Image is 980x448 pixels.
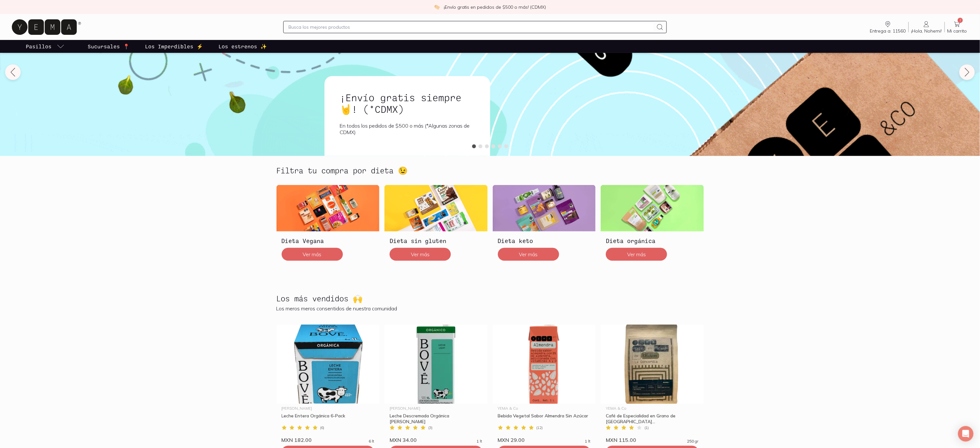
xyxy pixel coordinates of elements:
span: Mi carrito [947,28,967,34]
a: pasillo-todos-link [24,40,66,53]
div: Leche Entera Orgánica 6-Pack [282,413,374,424]
h1: ¡Envío gratis siempre🤘! (*CDMX) [340,92,475,115]
img: Dieta orgánica [601,185,704,231]
img: Leche Descremada Orgánica Bové [384,325,488,404]
p: Los estrenos ✨ [218,43,267,50]
a: Entrega a: 11560 [868,20,908,34]
span: ( 1 ) [645,426,649,430]
p: Los Imperdibles ⚡️ [145,43,203,50]
a: Leche Entera Orgánica 6-Pack[PERSON_NAME]Leche Entera Orgánica 6-Pack(6)MXN 182.006 lt [277,325,380,443]
h3: Dieta keto [498,237,591,245]
h3: Dieta sin gluten [390,237,482,245]
span: ( 6 ) [320,426,325,430]
button: Ver más [282,248,343,261]
p: Sucursales 📍 [88,43,130,50]
h2: Filtra tu compra por dieta 😉 [277,166,408,175]
a: Dieta ketoDieta ketoVer más [493,185,596,266]
span: 1 lt [585,439,590,443]
a: Dieta VeganaDieta VeganaVer más [277,185,380,266]
h3: Dieta orgánica [606,237,699,245]
a: 2Mi carrito [945,20,970,34]
p: En todos los pedidos de $500 o más (*Algunas zonas de CDMX) [340,122,475,135]
p: Los meros meros consentidos de nuestra comunidad [277,305,704,312]
span: 1 lt [477,439,482,443]
button: Ver más [390,248,451,261]
h3: Dieta Vegana [282,237,374,245]
h2: Los más vendidos 🙌 [277,294,363,303]
a: ¡Hola, Nohemi! [909,20,945,34]
img: Dieta Vegana [277,185,380,231]
div: Café de Especialidad en Grano de [GEOGRAPHIC_DATA]... [606,413,699,424]
div: Bebida Vegetal Sabor Almendra Sin Azúcar [498,413,591,424]
span: ¡Hola, Nohemi! [911,28,942,34]
img: Dieta keto [493,185,596,231]
span: 2 [958,18,963,23]
img: check [434,4,440,10]
span: ( 3 ) [428,426,432,430]
span: MXN 34.00 [390,437,417,443]
span: 250 gr [687,439,699,443]
a: Leche Descremada Orgánica Bové[PERSON_NAME]Leche Descremada Orgánica [PERSON_NAME](3)MXN 34.001 lt [384,325,488,443]
div: Open Intercom Messenger [958,426,974,442]
img: Leche Entera Orgánica 6-Pack [277,325,380,404]
span: MXN 29.00 [498,437,525,443]
a: Café de Especialidad en Grano de Chiapas La ConcordiaYEMA & CoCafé de Especialidad en Grano de [G... [601,325,704,443]
a: Los Imperdibles ⚡️ [144,40,204,53]
img: Bebida Vegetal Sabor Almendra Sin Azúcar [493,325,596,404]
div: YEMA & Co [498,406,591,410]
span: MXN 115.00 [606,437,636,443]
button: Ver más [606,248,667,261]
a: Dieta orgánicaDieta orgánicaVer más [601,185,704,266]
div: [PERSON_NAME] [282,406,374,410]
span: ( 12 ) [537,426,543,430]
a: Sucursales 📍 [86,40,131,53]
a: Dieta sin glutenDieta sin glutenVer más [384,185,488,266]
p: Pasillos [26,43,52,50]
p: ¡Envío gratis en pedidos de $500 o más! (CDMX) [444,4,546,10]
span: 6 lt [369,439,374,443]
img: Café de Especialidad en Grano de Chiapas La Concordia [601,325,704,404]
div: Leche Descremada Orgánica [PERSON_NAME] [390,413,482,424]
a: Los estrenos ✨ [217,40,268,53]
span: Entrega a: 11560 [870,28,906,34]
a: Bebida Vegetal Sabor Almendra Sin AzúcarYEMA & CoBebida Vegetal Sabor Almendra Sin Azúcar(12)MXN ... [493,325,596,443]
div: [PERSON_NAME] [390,406,482,410]
button: Ver más [498,248,559,261]
div: YEMA & Co [606,406,699,410]
span: MXN 182.00 [282,437,312,443]
input: Busca los mejores productos [289,23,654,31]
img: Dieta sin gluten [384,185,488,231]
